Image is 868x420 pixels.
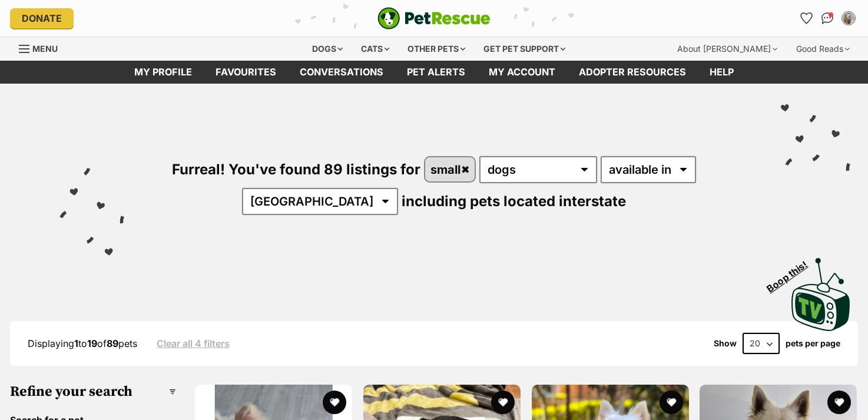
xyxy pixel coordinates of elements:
a: PetRescue [377,7,491,29]
span: Menu [32,44,58,54]
img: logo-e224e6f780fb5917bec1dbf3a21bbac754714ae5b6737aabdf751b685950b380.svg [377,7,491,29]
a: Favourites [204,61,288,84]
span: including pets located interstate [402,193,626,210]
a: Boop this! [791,247,850,333]
a: Conversations [818,9,837,28]
a: Help [698,61,746,84]
a: Clear all 4 filters [157,338,230,349]
span: Boop this! [765,252,819,294]
button: favourite [827,391,851,414]
img: PetRescue TV logo [791,258,850,331]
div: Good Reads [788,37,858,61]
div: Dogs [304,37,351,61]
span: Show [714,339,737,348]
button: favourite [491,391,515,414]
span: Displaying to of pets [28,338,137,349]
a: Donate [10,8,74,28]
a: My profile [122,61,204,84]
a: Adopter resources [567,61,698,84]
strong: 19 [87,338,97,349]
img: chat-41dd97257d64d25036548639549fe6c8038ab92f7586957e7f3b1b290dea8141.svg [821,12,834,24]
div: About [PERSON_NAME] [669,37,786,61]
strong: 1 [74,338,78,349]
label: pets per page [786,339,840,348]
button: My account [839,9,858,28]
strong: 89 [107,338,118,349]
button: favourite [323,391,346,414]
h3: Refine your search [10,383,176,400]
button: favourite [659,391,683,414]
a: Pet alerts [395,61,477,84]
a: My account [477,61,567,84]
div: Cats [353,37,397,61]
div: Get pet support [475,37,574,61]
a: Menu [19,37,66,58]
span: Furreal! You've found 89 listings for [172,161,420,178]
div: Other pets [399,37,473,61]
a: Favourites [797,9,816,28]
ul: Account quick links [797,9,858,28]
a: small [425,157,475,181]
img: Kate Fletcher profile pic [843,12,854,24]
a: conversations [288,61,395,84]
